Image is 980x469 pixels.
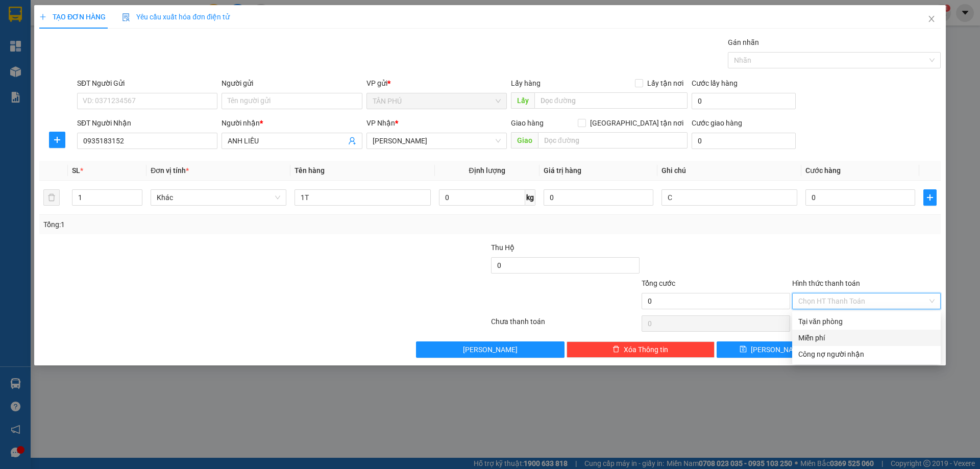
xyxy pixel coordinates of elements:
[122,13,230,21] span: Yêu cầu xuất hóa đơn điện tử
[39,13,106,21] span: TẠO ĐƠN HÀNG
[151,166,189,175] span: Đơn vị tính
[72,166,80,175] span: SL
[416,341,565,358] button: [PERSON_NAME]
[463,344,518,355] span: [PERSON_NAME]
[728,38,759,46] label: Gán nhãn
[740,345,747,354] span: save
[798,349,935,360] div: Công nợ người nhận
[222,117,362,129] div: Người nhận
[43,189,60,206] button: delete
[642,279,675,287] span: Tổng cước
[511,119,544,127] span: Giao hàng
[43,219,378,230] div: Tổng: 1
[692,79,738,87] label: Cước lấy hàng
[77,78,217,89] div: SĐT Người Gửi
[348,137,356,145] span: user-add
[366,78,507,89] div: VP gửi
[491,243,514,252] span: Thu Hộ
[511,79,541,87] span: Lấy hàng
[49,132,65,148] button: plus
[612,345,620,354] span: delete
[525,189,535,206] span: kg
[511,92,534,109] span: Lấy
[538,132,688,149] input: Dọc đường
[373,133,501,149] span: TAM QUAN
[295,166,325,175] span: Tên hàng
[624,344,668,355] span: Xóa Thông tin
[157,190,280,205] span: Khác
[295,189,430,206] input: VD: Bàn, Ghế
[366,119,395,127] span: VP Nhận
[692,133,796,149] input: Cước giao hàng
[222,78,362,89] div: Người gửi
[39,13,46,20] span: plus
[469,166,505,175] span: Định lượng
[751,344,805,355] span: [PERSON_NAME]
[923,189,937,206] button: plus
[511,132,538,149] span: Giao
[917,5,946,34] button: Close
[122,13,130,21] img: icon
[924,193,936,202] span: plus
[692,119,742,127] label: Cước giao hàng
[373,93,501,109] span: TÂN PHÚ
[544,166,581,175] span: Giá trị hàng
[50,136,65,144] span: plus
[657,161,801,181] th: Ghi chú
[792,279,860,287] label: Hình thức thanh toán
[643,78,688,89] span: Lấy tận nơi
[717,341,827,358] button: save[PERSON_NAME]
[927,15,936,23] span: close
[544,189,653,206] input: 0
[586,117,688,129] span: [GEOGRAPHIC_DATA] tận nơi
[792,346,941,362] div: Cước gửi hàng sẽ được ghi vào công nợ của người nhận
[661,189,797,206] input: Ghi Chú
[77,117,217,129] div: SĐT Người Nhận
[534,92,688,109] input: Dọc đường
[692,93,796,109] input: Cước lấy hàng
[567,341,715,358] button: deleteXóa Thông tin
[490,316,641,334] div: Chưa thanh toán
[798,332,935,343] div: Miễn phí
[805,166,841,175] span: Cước hàng
[798,316,935,327] div: Tại văn phòng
